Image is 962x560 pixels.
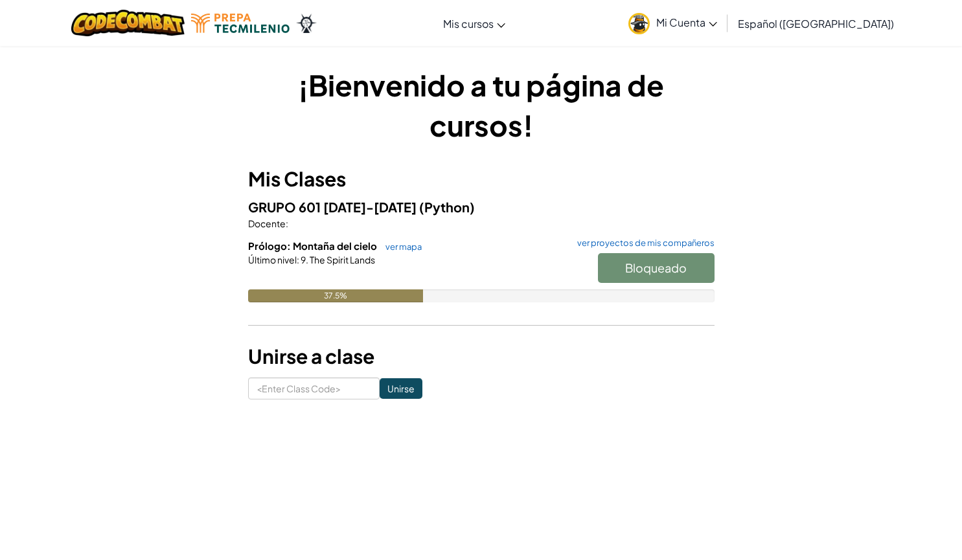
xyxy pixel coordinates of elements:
[71,10,185,36] img: CodeCombat logo
[296,14,317,33] img: Ozaria
[248,377,380,399] input: <Enter Class Code>
[248,199,419,215] span: GRUPO 601 [DATE]-[DATE]
[308,254,375,265] span: The Spirit Lands
[248,289,423,302] div: 37.5%
[628,13,650,34] img: avatar
[248,65,715,145] h1: ¡Bienvenido a tu página de cursos!
[419,199,475,215] span: (Python)
[299,254,308,265] span: 9.
[379,241,422,252] a: ver mapa
[622,3,724,43] a: Mi Cuenta
[248,164,715,194] h3: Mis Clases
[248,218,286,229] span: Docente
[571,239,715,247] a: ver proyectos de mis compañeros
[437,6,512,41] a: Mis cursos
[248,342,715,371] h3: Unirse a clase
[656,16,717,29] span: Mi Cuenta
[248,240,379,252] span: Prólogo: Montaña del cielo
[297,254,299,265] span: :
[286,218,288,229] span: :
[738,17,894,30] span: Español ([GEOGRAPHIC_DATA])
[443,17,494,30] span: Mis cursos
[248,254,297,265] span: Último nivel
[380,378,422,399] input: Unirse
[731,6,900,41] a: Español ([GEOGRAPHIC_DATA])
[191,14,290,33] img: Tecmilenio logo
